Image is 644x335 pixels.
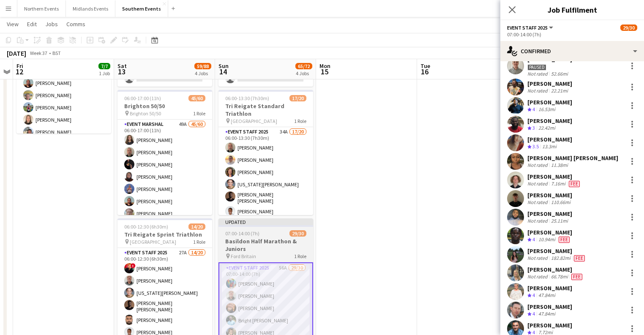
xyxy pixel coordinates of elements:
span: 16 [419,67,430,76]
app-job-card: 06:00-13:30 (7h30m)17/20Tri Reigate Standard Triathlon [GEOGRAPHIC_DATA]1 RoleEvent Staff 202534A... [218,90,313,215]
div: Paused [527,64,546,71]
div: 22.21mi [549,87,570,94]
div: Not rated [527,71,549,77]
span: 15 [318,67,330,76]
div: [PERSON_NAME] [527,173,581,180]
h3: Job Fulfilment [500,4,644,15]
h3: Tri Reigate Sprint Triathlon [117,231,212,238]
div: 11.38mi [549,162,570,168]
div: [PERSON_NAME] [527,247,587,255]
div: [PERSON_NAME] [527,321,572,329]
app-card-role: Event Staff 20257/713:00-17:00 (4h)[PERSON_NAME][PERSON_NAME][PERSON_NAME][PERSON_NAME][PERSON_NA... [16,38,111,140]
div: 16.53mi [537,106,557,113]
app-job-card: 06:00-17:00 (11h)45/60Brighton 50/50 Brighton 50/501 RoleEvent Marshal49A45/6006:00-17:00 (11h)[P... [117,90,212,215]
h3: Basildon Half Marathon & Juniors [218,237,313,253]
button: Northern Events [17,0,66,17]
div: [PERSON_NAME] [527,229,572,236]
div: [PERSON_NAME] [527,303,572,310]
div: [PERSON_NAME] [527,117,572,125]
div: 22.42mi [537,125,557,132]
div: [DATE] [7,49,26,57]
div: [PERSON_NAME] [527,80,572,87]
span: [GEOGRAPHIC_DATA] [130,239,176,245]
div: 47.84mi [537,292,557,299]
div: Not rated [527,255,549,261]
div: Not rated [527,218,549,224]
span: Ford Britain [231,253,256,259]
span: 1 Role [294,253,306,259]
span: 59/88 [194,63,211,69]
div: [PERSON_NAME] [527,191,572,199]
span: Fee [574,255,585,261]
span: 06:00-12:30 (6h30m) [124,223,168,230]
div: 52.66mi [549,71,570,77]
span: 14/20 [188,223,205,230]
span: Fee [571,274,582,280]
a: View [3,19,22,30]
div: 47.84mi [537,310,557,318]
div: 182.82mi [549,255,572,261]
span: 13 [116,67,127,76]
div: 110.66mi [549,199,572,205]
span: 17/20 [289,95,306,101]
button: Southern Events [115,0,168,17]
div: Crew has different fees then in role [570,273,584,280]
span: Sat [117,62,127,70]
span: 06:00-13:30 (7h30m) [225,95,269,101]
div: 10.94mi [537,236,557,243]
div: 1 Job [99,70,110,76]
span: Edit [27,20,37,28]
div: 13.3mi [540,143,558,150]
a: Edit [24,19,40,30]
span: 4 [532,292,535,298]
span: Comms [66,20,85,28]
span: 4 [532,310,535,317]
div: [PERSON_NAME] [PERSON_NAME] [527,154,618,162]
div: Not rated [527,199,549,205]
span: Fee [559,237,570,243]
div: Updated [218,218,313,225]
div: Not rated [527,162,549,168]
div: 4 Jobs [195,70,211,76]
div: Confirmed [500,41,644,61]
span: Tue [420,62,430,70]
span: Fee [569,181,580,187]
button: Midlands Events [66,0,115,17]
span: [GEOGRAPHIC_DATA] [231,118,277,124]
span: ! [131,263,136,268]
div: 66.78mi [549,273,570,280]
div: [PERSON_NAME] [527,136,572,143]
a: Comms [63,19,89,30]
span: Week 37 [28,50,49,56]
div: Crew has different fees then in role [572,255,587,261]
span: 1 Role [193,239,205,245]
div: Crew has different fees then in role [557,236,571,243]
span: Brighton 50/50 [130,110,161,117]
span: Event Staff 2025 [507,25,548,31]
span: 45/60 [188,95,205,101]
span: Jobs [45,20,58,28]
span: 29/30 [289,230,306,237]
span: Fri [16,62,23,70]
div: 25.11mi [549,218,570,224]
div: 4 Jobs [296,70,312,76]
div: [PERSON_NAME] [527,284,572,292]
div: [PERSON_NAME] [527,266,584,273]
div: 7.16mi [549,180,567,187]
div: [PERSON_NAME] [527,210,572,218]
span: Mon [319,62,330,70]
div: Not rated [527,273,549,280]
a: Jobs [42,19,61,30]
div: Not rated [527,180,549,187]
span: 07:00-14:00 (7h) [225,230,259,237]
button: Event Staff 2025 [507,25,554,31]
span: 4 [532,106,535,112]
div: 07:00-14:00 (7h) [507,31,637,38]
span: 3.5 [532,143,539,150]
span: 14 [217,67,229,76]
span: View [7,20,19,28]
div: [PERSON_NAME] [527,98,572,106]
span: 4 [532,236,535,242]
